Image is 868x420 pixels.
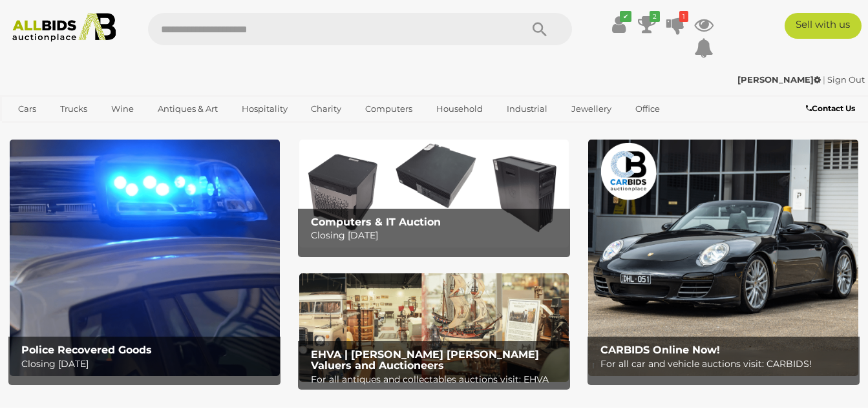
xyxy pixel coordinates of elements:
[311,227,564,244] p: Closing [DATE]
[737,74,821,85] strong: [PERSON_NAME]
[600,356,853,372] p: For all car and vehicle auctions visit: CARBIDS!
[6,13,122,42] img: Allbids.com.au
[827,74,865,85] a: Sign Out
[21,356,274,372] p: Closing [DATE]
[103,98,142,120] a: Wine
[233,98,296,120] a: Hospitality
[737,74,823,85] a: [PERSON_NAME]
[299,140,569,247] a: Computers & IT Auction Computers & IT Auction Closing [DATE]
[149,98,226,120] a: Antiques & Art
[299,273,569,381] img: EHVA | Evans Hastings Valuers and Auctioneers
[588,140,858,376] img: CARBIDS Online Now!
[620,11,631,22] i: ✔
[679,11,688,22] i: 1
[302,98,350,120] a: Charity
[563,98,620,120] a: Jewellery
[311,216,441,228] b: Computers & IT Auction
[299,273,569,381] a: EHVA | Evans Hastings Valuers and Auctioneers EHVA | [PERSON_NAME] [PERSON_NAME] Valuers and Auct...
[10,140,280,376] img: Police Recovered Goods
[357,98,421,120] a: Computers
[507,13,572,45] button: Search
[21,344,152,356] b: Police Recovered Goods
[823,74,825,85] span: |
[609,13,628,36] a: ✔
[650,11,660,22] i: 2
[311,372,564,388] p: For all antiques and collectables auctions visit: EHVA
[666,13,685,36] a: 1
[785,13,862,39] a: Sell with us
[311,348,539,372] b: EHVA | [PERSON_NAME] [PERSON_NAME] Valuers and Auctioneers
[428,98,491,120] a: Household
[498,98,556,120] a: Industrial
[299,140,569,247] img: Computers & IT Auction
[806,101,858,116] a: Contact Us
[52,98,96,120] a: Trucks
[60,120,169,141] a: [GEOGRAPHIC_DATA]
[627,98,668,120] a: Office
[10,98,45,120] a: Cars
[10,140,280,376] a: Police Recovered Goods Police Recovered Goods Closing [DATE]
[637,13,657,36] a: 2
[600,344,720,356] b: CARBIDS Online Now!
[806,103,855,113] b: Contact Us
[10,120,53,141] a: Sports
[588,140,858,376] a: CARBIDS Online Now! CARBIDS Online Now! For all car and vehicle auctions visit: CARBIDS!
